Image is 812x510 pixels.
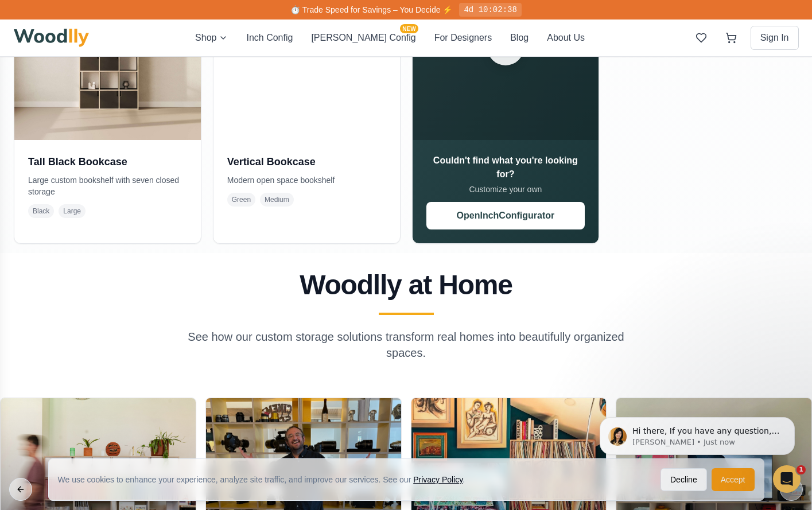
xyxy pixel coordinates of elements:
iframe: Intercom notifications message [582,393,812,479]
p: Customize your own [426,184,585,195]
button: About Us [547,31,585,45]
span: NEW [400,24,418,33]
h3: Tall Black Bookcase [28,154,187,170]
h2: Woodlly at Home [18,271,794,299]
p: See how our custom storage solutions transform real homes into beautifully organized spaces. [186,329,627,361]
button: OpenInchConfigurator [426,202,585,229]
div: 4d 10:02:38 [459,3,521,17]
span: Black [28,204,54,218]
button: Blog [510,31,529,45]
div: We use cookies to enhance your experience, analyze site traffic, and improve our services. See our . [58,474,475,485]
button: Sign In [751,26,799,50]
span: Medium [260,193,294,207]
span: Large [59,204,86,218]
button: Inch Config [246,31,293,45]
button: Accept [712,468,755,491]
button: For Designers [434,31,492,45]
p: Large custom bookshelf with seven closed storage [28,174,187,197]
h3: Vertical Bookcase [227,154,386,170]
img: Woodlly [14,29,90,47]
span: Green [227,193,255,207]
button: Decline [661,468,707,491]
a: Privacy Policy [413,475,463,484]
iframe: Intercom live chat [773,465,801,493]
span: 1 [797,465,806,474]
p: Modern open space bookshelf [227,174,386,186]
button: [PERSON_NAME] ConfigNEW [311,31,415,45]
button: Shop [195,31,228,45]
h3: Couldn't find what you're looking for? [426,154,585,181]
span: ⏱️ Trade Speed for Savings – You Decide ⚡ [290,5,452,14]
